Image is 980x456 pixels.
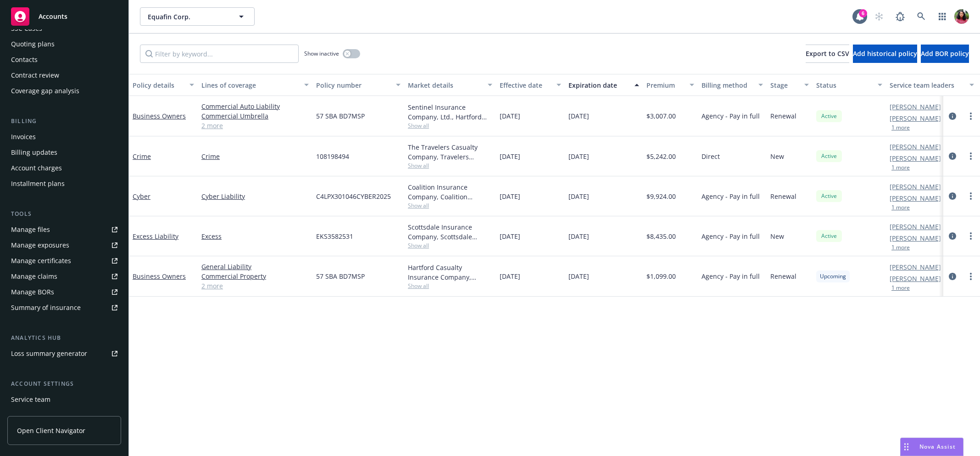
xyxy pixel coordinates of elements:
[568,152,589,161] span: [DATE]
[933,7,952,26] a: Switch app
[770,111,796,121] span: Renewal
[316,111,365,121] span: 57 SBA BD7MSP
[921,49,969,58] span: Add BOR policy
[965,111,976,122] a: more
[891,285,910,291] button: 1 more
[500,231,520,241] span: [DATE]
[11,145,57,160] div: Billing updates
[859,9,867,17] div: 6
[11,52,38,67] div: Contacts
[947,231,958,242] a: circleInformation
[770,271,796,281] span: Renewal
[201,191,309,201] a: Cyber Liability
[816,80,872,90] div: Status
[408,142,492,162] div: The Travelers Casualty Company, Travelers Insurance
[820,272,846,281] span: Upcoming
[408,182,492,202] div: Coalition Insurance Company, Coalition Insurance Solutions (Carrier), CRC Group
[408,80,482,90] div: Market details
[890,102,941,112] a: [PERSON_NAME]
[890,153,941,163] a: [PERSON_NAME]
[813,74,886,96] button: Status
[11,269,57,284] div: Manage claims
[568,80,629,90] div: Expiration date
[408,282,492,290] span: Show all
[568,191,589,201] span: [DATE]
[891,245,910,250] button: 1 more
[912,7,930,26] a: Search
[500,152,520,161] span: [DATE]
[890,233,941,243] a: [PERSON_NAME]
[500,271,520,281] span: [DATE]
[890,142,941,152] a: [PERSON_NAME]
[11,392,50,407] div: Service team
[7,37,121,51] a: Quoting plans
[702,191,760,201] span: Agency - Pay in full
[890,222,941,231] a: [PERSON_NAME]
[404,74,496,96] button: Market details
[890,80,964,90] div: Service team leaders
[646,231,676,241] span: $8,435.00
[890,262,941,272] a: [PERSON_NAME]
[408,102,492,122] div: Sentinel Insurance Company, Ltd., Hartford Insurance Group
[965,231,976,242] a: more
[500,80,551,90] div: Effective date
[890,113,941,123] a: [PERSON_NAME]
[201,152,309,161] a: Crime
[7,408,121,422] a: Sales relationships
[702,111,760,121] span: Agency - Pay in full
[853,49,917,58] span: Add historical policy
[806,45,849,63] button: Export to CSV
[198,74,312,96] button: Lines of coverage
[316,231,353,241] span: EKS3582531
[921,45,969,63] button: Add BOR policy
[133,80,184,90] div: Policy details
[11,161,62,175] div: Account charges
[7,285,121,299] a: Manage BORs
[7,68,121,83] a: Contract review
[7,300,121,315] a: Summary of insurance
[133,112,186,120] a: Business Owners
[870,7,888,26] a: Start snowing
[919,443,956,450] span: Nova Assist
[7,84,121,98] a: Coverage gap analysis
[853,45,917,63] button: Add historical policy
[11,408,69,422] div: Sales relationships
[806,49,849,58] span: Export to CSV
[820,232,838,240] span: Active
[316,80,390,90] div: Policy number
[947,191,958,202] a: circleInformation
[954,9,969,24] img: photo
[901,438,912,456] div: Drag to move
[965,151,976,162] a: more
[312,74,404,96] button: Policy number
[11,129,36,144] div: Invoices
[11,253,71,268] div: Manage certificates
[947,151,958,162] a: circleInformation
[767,74,813,96] button: Stage
[947,111,958,122] a: circleInformation
[900,438,963,456] button: Nova Assist
[7,238,121,253] a: Manage exposures
[7,4,121,29] a: Accounts
[496,74,565,96] button: Effective date
[11,176,65,191] div: Installment plans
[129,74,198,96] button: Policy details
[11,300,81,315] div: Summary of insurance
[646,271,676,281] span: $1,099.00
[891,7,909,26] a: Report a Bug
[7,129,121,144] a: Invoices
[890,193,941,203] a: [PERSON_NAME]
[891,125,910,130] button: 1 more
[17,426,85,435] span: Open Client Navigator
[500,191,520,201] span: [DATE]
[201,231,309,241] a: Excess
[11,238,69,253] div: Manage exposures
[646,152,676,161] span: $5,242.00
[316,152,349,161] span: 108198494
[568,111,589,121] span: [DATE]
[201,111,309,121] a: Commercial Umbrella
[201,262,309,271] a: General Liability
[316,191,391,201] span: C4LPX301046CYBER2025
[890,274,941,283] a: [PERSON_NAME]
